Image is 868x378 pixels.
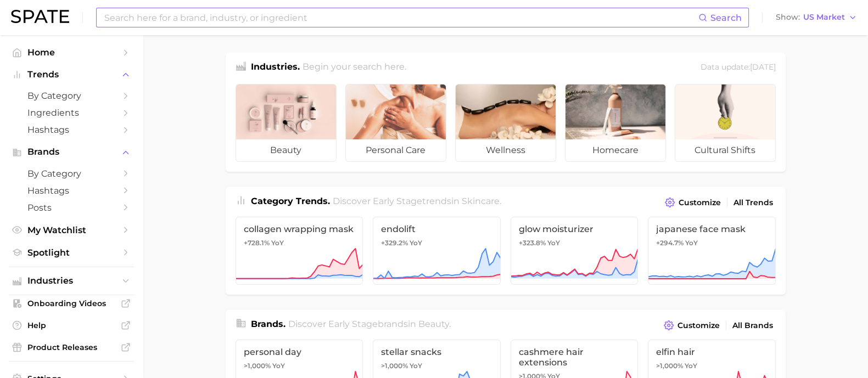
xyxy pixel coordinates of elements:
span: personal care [346,139,446,161]
a: Help [9,317,134,334]
span: US Market [803,14,845,20]
a: homecare [565,84,666,162]
span: YoY [547,239,560,247]
span: YoY [410,362,422,370]
span: Trends [27,70,115,80]
span: Brands [27,147,115,157]
span: YoY [271,239,284,247]
span: Hashtags [27,185,115,196]
span: All Trends [733,198,773,207]
span: >1,000% [656,362,683,370]
span: Hashtags [27,125,115,135]
a: personal care [345,84,446,162]
span: Home [27,47,115,58]
a: by Category [9,87,134,104]
span: +728.1% [244,239,270,247]
span: Ingredients [27,108,115,118]
span: Onboarding Videos [27,298,115,308]
span: Search [710,13,742,23]
span: YoY [685,362,697,370]
img: SPATE [11,10,69,23]
a: Spotlight [9,244,134,261]
a: My Watchlist [9,222,134,239]
span: glow moisturizer [519,224,630,234]
input: Search here for a brand, industry, or ingredient [103,8,698,27]
span: endolift [381,224,492,234]
a: collagen wrapping mask+728.1% YoY [236,217,363,285]
span: cashmere hair extensions [519,347,630,368]
span: +323.8% [519,239,546,247]
span: Brands . [251,319,285,329]
h2: Begin your search here. [303,60,406,75]
a: Hashtags [9,182,134,199]
a: by Category [9,165,134,182]
span: Help [27,320,115,330]
span: Discover Early Stage brands in . [288,319,451,329]
span: elfin hair [656,347,768,357]
span: homecare [565,139,665,161]
a: cultural shifts [675,84,776,162]
span: skincare [462,196,500,206]
a: All Brands [730,318,776,333]
span: YoY [272,362,285,370]
span: >1,000% [381,362,408,370]
span: +294.7% [656,239,684,247]
a: Home [9,44,134,61]
span: personal day [244,347,355,357]
span: YoY [685,239,698,247]
span: beauty [418,319,449,329]
span: Discover Early Stage trends in . [333,196,501,206]
span: +329.2% [381,239,408,247]
a: glow moisturizer+323.8% YoY [511,217,639,285]
a: japanese face mask+294.7% YoY [648,217,776,285]
span: Category Trends . [251,196,330,206]
button: Customize [661,318,722,333]
span: cultural shifts [675,139,775,161]
h1: Industries. [251,60,300,75]
span: Product Releases [27,342,115,352]
span: All Brands [732,321,773,330]
span: Customize [677,321,720,330]
span: stellar snacks [381,347,492,357]
span: Industries [27,276,115,286]
span: Customize [679,198,721,207]
button: ShowUS Market [773,10,860,25]
span: YoY [410,239,422,247]
button: Brands [9,144,134,160]
span: wellness [456,139,556,161]
a: Ingredients [9,104,134,121]
a: Posts [9,199,134,216]
span: by Category [27,168,115,179]
span: Show [776,14,800,20]
span: My Watchlist [27,225,115,235]
span: by Category [27,91,115,101]
span: >1,000% [244,362,271,370]
span: japanese face mask [656,224,768,234]
button: Trends [9,66,134,83]
span: beauty [236,139,336,161]
a: endolift+329.2% YoY [373,217,501,285]
a: wellness [455,84,556,162]
a: All Trends [731,195,776,210]
a: Hashtags [9,121,134,138]
a: beauty [236,84,337,162]
a: Product Releases [9,339,134,356]
button: Industries [9,273,134,289]
button: Customize [662,195,723,210]
span: collagen wrapping mask [244,224,355,234]
span: Posts [27,202,115,213]
div: Data update: [DATE] [701,60,776,75]
a: Onboarding Videos [9,295,134,312]
span: Spotlight [27,247,115,258]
